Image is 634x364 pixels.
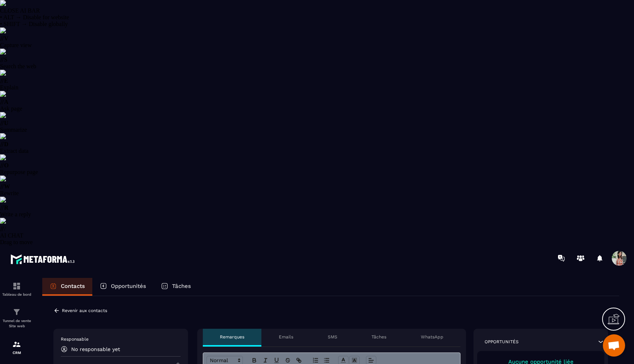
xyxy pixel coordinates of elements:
p: SMS [328,334,337,340]
p: Contacts [61,283,85,289]
p: Tâches [372,334,386,340]
img: formation [12,282,21,291]
div: Ouvrir le chat [603,334,625,357]
a: Contacts [42,278,92,296]
p: No responsable yet [71,346,120,352]
p: Revenir aux contacts [62,308,107,313]
a: formationformationTunnel de vente Site web [2,302,32,334]
a: formationformationTableau de bord [2,276,32,302]
p: Tâches [172,283,191,289]
img: formation [12,340,21,349]
a: Tâches [153,278,198,296]
a: Opportunités [92,278,153,296]
p: Tunnel de vente Site web [2,318,32,329]
p: Remarques [220,334,244,340]
p: Opportunités [485,339,519,345]
p: Tableau de bord [2,292,32,296]
p: Emails [279,334,293,340]
img: formation [12,308,21,317]
p: WhatsApp [421,334,443,340]
p: CRM [2,351,32,355]
a: formationformationCRM [2,334,32,360]
img: logo [10,252,77,266]
p: Responsable [61,336,181,342]
p: Opportunités [111,283,146,289]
